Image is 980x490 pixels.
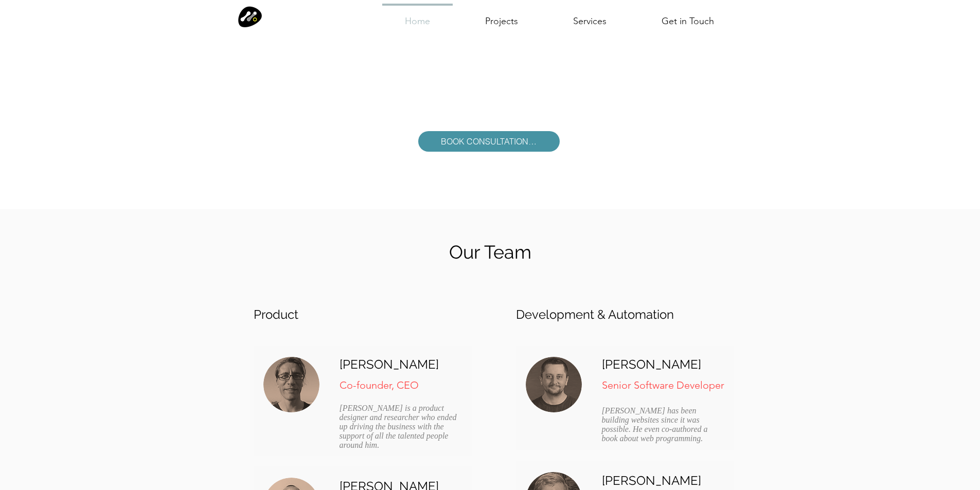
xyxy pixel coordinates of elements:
[264,52,671,77] span: We find patterns, discover ways to better leverage resources, and help you become more efficient ...
[657,4,718,38] p: Get in Touch
[602,379,724,391] span: Senior Software Developer
[377,4,458,29] a: Home
[546,4,634,29] a: Services
[401,6,434,38] p: Home
[481,4,522,38] p: Projects
[634,4,741,29] a: Get in Touch
[248,241,732,263] h5: Our Team
[602,357,701,372] span: [PERSON_NAME]
[377,4,741,29] nav: Site
[340,404,457,449] span: [PERSON_NAME] is a product designer and researcher who ended up driving the business with the sup...
[602,406,708,443] span: [PERSON_NAME] has been building websites since it was possible. He even co-authored a book about ...
[602,472,725,489] h6: [PERSON_NAME]
[516,307,735,322] h6: Development & Automation
[340,379,419,391] span: Co-founder, CEO
[441,136,537,147] span: BOOK CONSULTATION…
[458,4,546,29] a: Projects
[340,357,439,372] span: [PERSON_NAME]
[526,357,582,412] img: Boca.png
[418,131,560,152] a: BOOK CONSULTATION…
[238,5,262,28] img: Modular Logo icon only.png
[569,4,611,38] p: Services
[254,307,472,322] h6: Product
[263,357,319,412] img: Levi.jpg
